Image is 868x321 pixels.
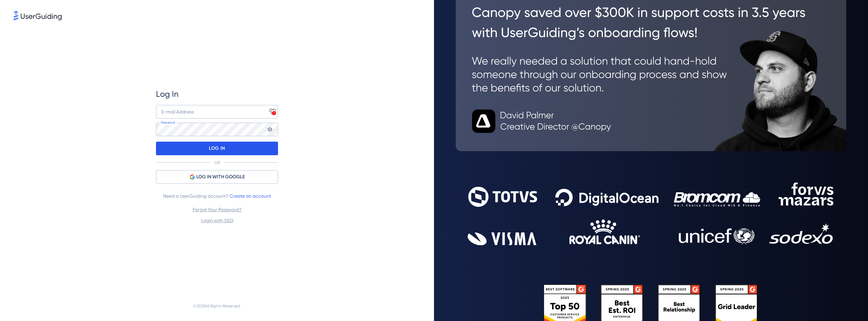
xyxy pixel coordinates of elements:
p: OR [214,160,220,165]
span: LOG IN WITH GOOGLE [196,173,245,181]
span: Log In [156,89,179,100]
input: example@company.com [156,105,278,119]
a: Login with SSO [201,218,233,223]
span: Need a UserGuiding account? [163,192,271,200]
span: © 2025 All Rights Reserved. [193,302,241,310]
img: 8faab4ba6bc7696a72372aa768b0286c.svg [14,11,62,20]
a: Create an account [230,193,271,199]
img: 9302ce2ac39453076f5bc0f2f2ca889b.svg [468,182,835,245]
p: LOG IN [209,143,225,154]
a: Forgot Your Password? [193,207,242,212]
